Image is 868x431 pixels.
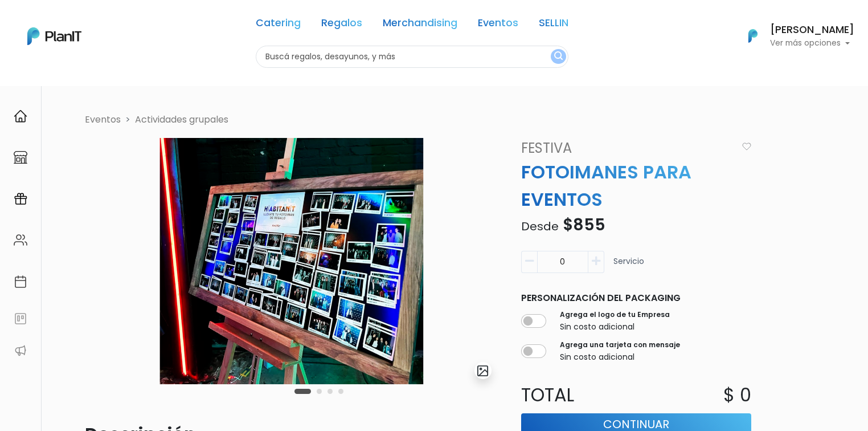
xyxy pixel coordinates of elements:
img: calendar-87d922413cdce8b2cf7b7f5f62616a5cf9e4887200fb71536465627b3292af00.svg [14,275,27,288]
span: $855 [563,214,605,236]
a: SELLIN [539,18,568,32]
img: gallery-light [476,364,489,377]
span: Desde [521,218,559,234]
a: Actividades grupales [135,113,228,126]
img: search_button-432b6d5273f82d61273b3651a40e1bd1b912527efae98b1b7a1b2c0702e16a8d.svg [554,51,563,62]
img: heart_icon [742,143,751,151]
button: Carousel Page 2 [317,389,322,394]
img: PlanIt Logo [27,27,81,45]
input: Buscá regalos, desayunos, y más [256,46,568,68]
button: Carousel Page 4 [338,389,343,394]
a: Regalos [321,18,362,32]
img: 2000___2000-Photoroom_-_2025-04-11T160752.609.png [85,138,498,384]
label: Agrega el logo de tu Empresa [560,310,670,320]
a: FESTIVA [514,138,738,158]
img: partners-52edf745621dab592f3b2c58e3bca9d71375a7ef29c3b500c9f145b62cc070d4.svg [14,344,27,357]
img: PlanIt Logo [740,23,765,48]
img: home-e721727adea9d79c4d83392d1f703f7f8bce08238fde08b1acbfd93340b81755.svg [14,109,27,123]
h6: [PERSON_NAME] [770,25,854,35]
a: Catering [256,18,301,32]
button: Carousel Page 1 (Current Slide) [294,389,311,394]
div: Carousel Pagination [292,384,346,398]
p: $ 0 [723,381,751,409]
p: Ver más opciones [770,39,854,47]
p: Total [514,381,636,409]
img: people-662611757002400ad9ed0e3c099ab2801c6687ba6c219adb57efc949bc21e19d.svg [14,233,27,247]
a: Eventos [478,18,518,32]
p: Sin costo adicional [560,351,680,363]
label: Agrega una tarjeta con mensaje [560,340,680,350]
button: Carousel Page 3 [327,389,333,394]
nav: breadcrumb [78,113,810,129]
p: Personalización del packaging [521,291,751,305]
img: marketplace-4ceaa7011d94191e9ded77b95e3339b90024bf715f7c57f8cf31f2d8c509eaba.svg [14,151,27,164]
p: Servicio [613,255,644,278]
p: Sin costo adicional [560,321,670,333]
a: Merchandising [383,18,457,32]
li: Eventos [85,113,121,127]
button: PlanIt Logo [PERSON_NAME] Ver más opciones [734,21,854,51]
img: campaigns-02234683943229c281be62815700db0a1741e53638e28bf9629b52c665b00959.svg [14,192,27,206]
img: feedback-78b5a0c8f98aac82b08bfc38622c3050aee476f2c9584af64705fc4e61158814.svg [14,312,27,326]
p: FOTOIMANES PARA EVENTOS [514,158,758,213]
